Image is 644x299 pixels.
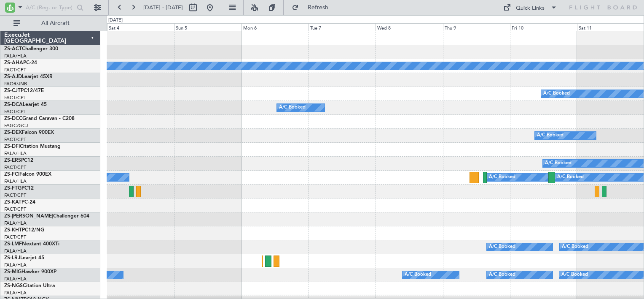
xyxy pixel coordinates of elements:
div: Sat 11 [577,23,644,31]
span: ZS-AHA [4,60,23,65]
span: ZS-[PERSON_NAME] [4,214,53,219]
div: Fri 10 [510,23,577,31]
a: FAGC/GCJ [4,122,28,129]
span: All Aircraft [22,20,89,26]
a: FACT/CPT [4,67,26,73]
a: FACT/CPT [4,234,26,240]
span: ZS-DEX [4,130,22,135]
span: ZS-NGS [4,283,23,288]
a: FALA/HLA [4,150,27,157]
a: FALA/HLA [4,53,27,59]
a: ZS-ACTChallenger 300 [4,46,58,52]
div: Thu 9 [443,23,510,31]
a: FALA/HLA [4,262,27,268]
div: A/C Booked [543,87,570,100]
a: FACT/CPT [4,206,26,212]
div: A/C Booked [489,171,515,184]
a: ZS-KHTPC12/NG [4,228,44,233]
div: A/C Booked [405,269,431,281]
a: FALA/HLA [4,178,27,185]
a: ZS-ERSPC12 [4,158,33,163]
a: ZS-DCCGrand Caravan - C208 [4,116,75,121]
a: FALA/HLA [4,220,27,226]
span: ZS-DFI [4,144,20,149]
a: ZS-DEXFalcon 900EX [4,130,54,135]
a: ZS-CJTPC12/47E [4,88,44,93]
a: ZS-AJDLearjet 45XR [4,74,53,79]
button: All Aircraft [9,16,91,30]
span: ZS-DCC [4,116,22,121]
div: Quick Links [516,4,545,13]
div: A/C Booked [489,269,515,281]
div: Mon 6 [241,23,309,31]
div: Sat 4 [107,23,174,31]
div: A/C Booked [561,269,588,281]
div: A/C Booked [279,101,306,114]
span: Refresh [301,5,336,11]
span: ZS-LMF [4,242,22,247]
span: ZS-KAT [4,200,21,205]
a: FALA/HLA [4,276,27,282]
div: A/C Booked [545,157,572,170]
a: ZS-MIGHawker 900XP [4,269,56,275]
a: FACT/CPT [4,164,26,171]
button: Refresh [288,1,338,14]
div: A/C Booked [562,241,588,253]
a: FALA/HLA [4,290,27,296]
span: ZS-MIG [4,269,21,275]
a: ZS-AHAPC-24 [4,60,37,65]
a: ZS-LRJLearjet 45 [4,256,44,261]
a: ZS-NGSCitation Ultra [4,283,55,288]
div: A/C Booked [557,171,584,184]
a: FALA/HLA [4,248,27,254]
a: FACT/CPT [4,136,26,143]
a: ZS-FTGPC12 [4,186,34,191]
a: ZS-FCIFalcon 900EX [4,172,51,177]
a: FAOR/JNB [4,81,27,87]
div: [DATE] [108,17,123,24]
span: [DATE] - [DATE] [143,4,183,11]
a: ZS-DFICitation Mustang [4,144,61,149]
a: ZS-[PERSON_NAME]Challenger 604 [4,214,89,219]
span: ZS-ERS [4,158,21,163]
a: ZS-DCALearjet 45 [4,102,47,107]
div: A/C Booked [489,241,515,253]
span: ZS-ACT [4,46,22,52]
div: Sun 5 [174,23,241,31]
a: FACT/CPT [4,192,26,198]
span: ZS-KHT [4,228,22,233]
span: ZS-FCI [4,172,19,177]
span: ZS-AJD [4,74,22,79]
div: A/C Booked [537,129,563,142]
span: ZS-FTG [4,186,21,191]
span: ZS-CJT [4,88,21,93]
div: Wed 8 [376,23,443,31]
button: Quick Links [499,1,561,14]
span: ZS-LRJ [4,256,20,261]
a: FACT/CPT [4,109,26,115]
div: Tue 7 [309,23,376,31]
span: ZS-DCA [4,102,23,107]
input: A/C (Reg. or Type) [26,1,74,14]
a: ZS-LMFNextant 400XTi [4,242,59,247]
a: ZS-KATPC-24 [4,200,35,205]
a: FACT/CPT [4,95,26,101]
